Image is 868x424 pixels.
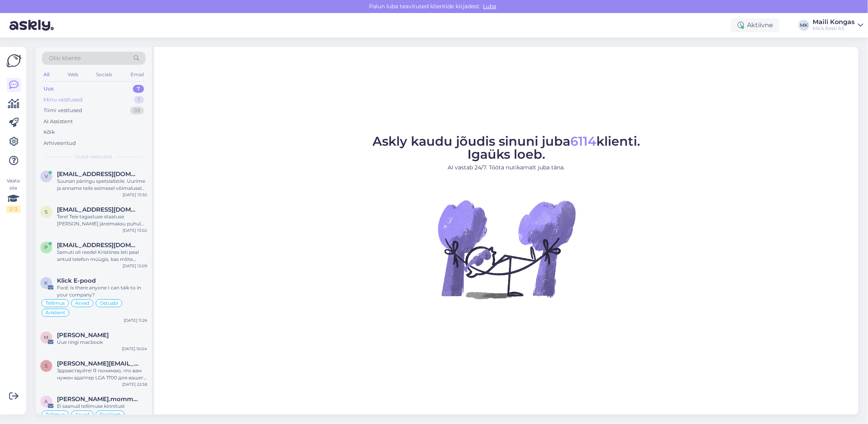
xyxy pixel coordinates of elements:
img: No Chat active [435,178,578,320]
img: Askly Logo [6,53,21,68]
span: Uued vestlused [76,153,112,160]
div: Socials [95,69,114,80]
div: Suunan päringu spetsialistile. Uurime ja anname teile esimesel võimalusel teada. [57,178,147,192]
div: Arhiveeritud [43,139,76,147]
span: Tellimus [45,412,65,417]
div: [DATE] 10:04 [122,346,147,352]
div: 7 [133,85,144,93]
span: s [45,209,48,215]
span: Eraklient [100,412,121,417]
span: v [45,173,48,179]
div: Здравствуйте! Я понимаю, что вам нужен адаптер LGA 1700 для вашего Fractal Celsius S36. К сожален... [57,367,147,381]
div: 59 [130,107,144,114]
a: Maili KongasKlick Eesti AS [813,19,863,32]
div: 2 / 3 [6,206,21,213]
span: K [45,280,48,286]
span: Tellimus [45,301,65,306]
span: p [45,244,48,250]
div: Minu vestlused [43,96,83,104]
div: Fwd: Is there anyone I can talk to in your company? [57,284,147,298]
span: stanislav.bunin@gmail.com [57,360,139,367]
div: Tere! Teie tagastuse staatuse [PERSON_NAME] järelmaksu puhul on vaja täpsemat infot, mida saab ko... [57,213,147,227]
div: AI Assistent [43,118,73,126]
div: Web [66,69,80,80]
span: a [45,398,48,404]
span: Askly kaudu jõudis sinuni juba klienti. Igaüks loeb. [373,133,640,162]
div: Email [129,69,146,80]
span: Ostuabi [100,301,118,306]
span: Mairo Pilliroog [57,332,109,339]
span: 6114 [570,133,596,149]
div: Vaata siia [6,177,21,213]
div: Klick Eesti AS [813,25,855,32]
div: Tiimi vestlused [43,107,82,114]
span: Äriklient [45,310,65,315]
div: [DATE] 13:30 [123,192,147,198]
span: vinter.august@gmail.com [57,171,139,178]
div: Samuti oli reedel Kristiines leti peal antud telefon müügis, kas mitte eeltellimused pole priorit... [57,249,147,263]
span: alexandre.mommeja via klienditugi@klick.ee [57,396,139,403]
div: [DATE] 13:02 [123,227,147,233]
div: Ei saanud tellimuse kinnitust [57,403,147,410]
div: 1 [134,96,144,104]
div: Uus [43,85,54,93]
span: M [44,334,49,340]
span: Arved [75,301,89,306]
div: Aktiivne [731,18,779,32]
span: s [45,363,48,369]
div: MK [798,20,809,31]
div: Maili Kongas [813,19,855,25]
span: Luba [481,3,499,10]
span: Otsi kliente [49,54,81,62]
div: [DATE] 22:58 [122,381,147,387]
span: parekjuss@gmail.com [57,242,139,249]
p: AI vastab 24/7. Tööta nutikamalt juba täna. [373,163,640,172]
span: Arved [75,412,89,417]
span: saneiko93@gmail.com [57,206,139,213]
div: Uue ringi macbook [57,339,147,346]
div: [DATE] 11:26 [124,317,147,323]
div: All [42,69,51,80]
div: Kõik [43,128,55,136]
div: [DATE] 12:09 [123,263,147,269]
span: Klick E-pood [57,277,96,284]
